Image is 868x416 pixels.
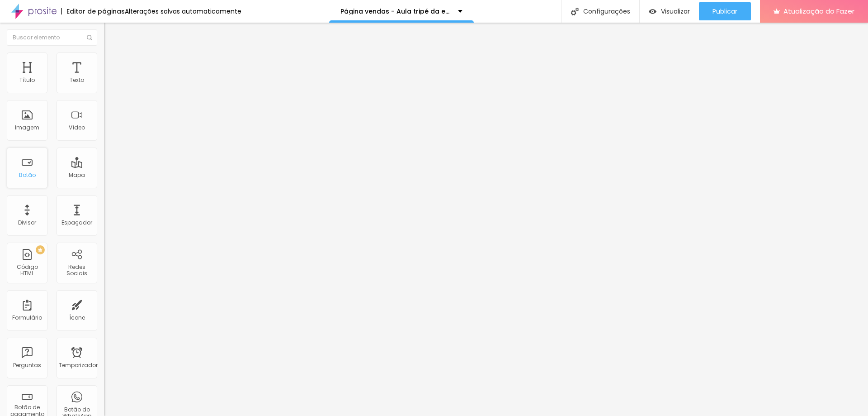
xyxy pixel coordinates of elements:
[70,76,84,84] font: Texto
[340,7,479,16] font: Página vendas - Aula tripé da experiência
[19,171,36,179] font: Botão
[571,8,579,15] img: Ícone
[13,361,41,369] font: Perguntas
[7,29,97,46] input: Buscar elemento
[66,7,125,16] font: Editor de páginas
[649,8,656,15] img: view-1.svg
[19,76,35,84] font: Título
[12,314,42,321] font: Formulário
[59,361,98,369] font: Temporizador
[69,124,85,131] font: Vídeo
[699,2,751,20] button: Publicar
[18,219,36,226] font: Divisor
[69,171,85,179] font: Mapa
[87,35,92,40] img: Ícone
[661,7,690,16] font: Visualizar
[61,219,92,226] font: Espaçador
[69,314,85,321] font: Ícone
[712,7,737,16] font: Publicar
[66,263,87,277] font: Redes Sociais
[17,263,38,277] font: Código HTML
[583,7,630,16] font: Configurações
[15,124,39,131] font: Imagem
[125,7,241,16] font: Alterações salvas automaticamente
[640,2,699,20] button: Visualizar
[783,6,854,16] font: Atualização do Fazer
